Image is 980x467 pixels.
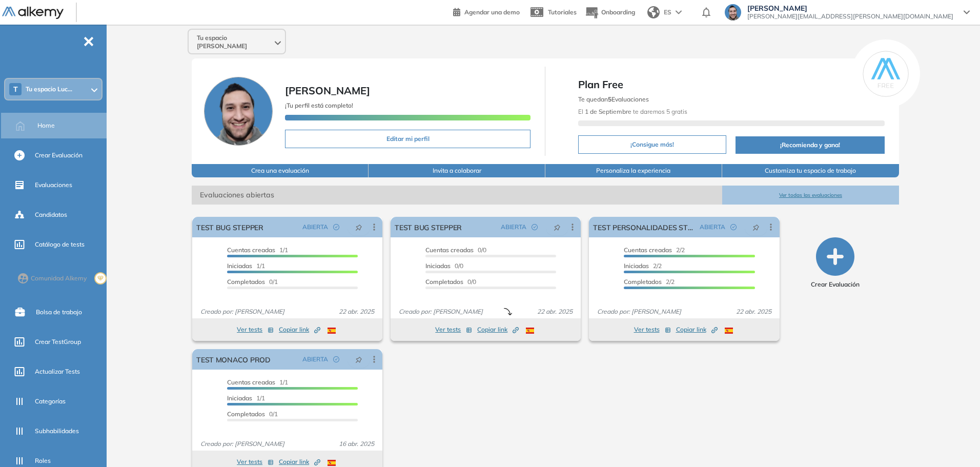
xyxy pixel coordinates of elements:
span: Cuentas creadas [425,246,474,254]
span: ABIERTA [700,222,725,232]
img: ESP [328,328,336,334]
span: Iniciadas [425,262,451,270]
button: Ver tests [237,323,274,336]
span: Bolsa de trabajo [36,308,82,317]
span: 0/1 [227,410,278,418]
span: Evaluaciones [35,180,72,190]
span: Creado por: [PERSON_NAME] [593,307,685,316]
button: Ver tests [435,323,472,336]
span: 2/2 [624,246,685,254]
span: check-circle [532,224,538,230]
span: pushpin [355,223,362,231]
span: Evaluaciones abiertas [192,186,722,205]
span: Iniciadas [227,262,252,270]
span: Completados [624,278,662,286]
img: ESP [725,328,733,334]
span: Crear TestGroup [35,337,81,347]
span: Crear Evaluación [35,151,83,160]
span: 2/2 [624,278,675,286]
span: Crear Evaluación [811,280,860,289]
span: check-circle [333,356,339,362]
img: ESP [328,460,336,466]
button: ¡Recomienda y gana! [736,136,885,154]
span: ¡Tu perfil está completo! [285,101,353,109]
span: 2/2 [624,262,662,270]
span: Creado por: [PERSON_NAME] [196,439,289,449]
button: pushpin [348,219,370,235]
button: pushpin [348,351,370,368]
span: Cuentas creadas [227,378,275,386]
span: 0/1 [227,278,278,286]
span: Onboarding [601,8,635,16]
span: 0/0 [425,278,476,286]
img: world [647,6,660,18]
b: 1 de Septiembre [585,108,631,115]
span: pushpin [752,223,760,231]
span: 1/1 [227,262,265,270]
span: Tu espacio Luc... [26,85,72,93]
span: 0/0 [425,246,486,254]
span: El te daremos 5 gratis [578,108,687,115]
img: ESP [526,328,534,334]
span: [PERSON_NAME] [747,4,953,12]
span: ABIERTA [302,222,328,232]
span: Categorías [35,397,66,406]
button: Crea una evaluación [192,164,369,177]
span: 1/1 [227,394,265,402]
span: Creado por: [PERSON_NAME] [395,307,487,316]
span: 22 abr. 2025 [533,307,577,316]
span: check-circle [333,224,339,230]
span: Tu espacio [PERSON_NAME] [197,34,273,50]
span: Home [37,121,55,130]
span: Actualizar Tests [35,367,80,376]
span: Iniciadas [227,394,252,402]
span: Copiar link [279,457,320,466]
span: Subhabilidades [35,427,79,436]
button: pushpin [745,219,767,235]
button: Invita a colaborar [369,164,545,177]
a: Agendar una demo [453,5,520,17]
span: pushpin [355,355,362,363]
span: 22 abr. 2025 [732,307,775,316]
b: 5 [608,95,611,103]
span: Copiar link [279,325,320,334]
button: pushpin [546,219,568,235]
span: Creado por: [PERSON_NAME] [196,307,289,316]
button: Ver todas las evaluaciones [722,186,899,205]
span: 0/0 [425,262,463,270]
a: TEST BUG STEPPER [196,217,263,237]
img: Foto de perfil [204,77,273,146]
span: Agendar una demo [464,8,520,16]
a: TEST BUG STEPPER [395,217,462,237]
span: Te quedan Evaluaciones [578,95,649,103]
span: Completados [227,278,265,286]
span: pushpin [554,223,561,231]
span: 1/1 [227,246,288,254]
span: Roles [35,456,51,465]
span: 16 abr. 2025 [335,439,378,449]
span: Cuentas creadas [227,246,275,254]
span: ABIERTA [501,222,526,232]
span: Candidatos [35,210,67,219]
button: Ver tests [634,323,671,336]
span: check-circle [730,224,737,230]
button: Onboarding [585,2,635,24]
span: Catálogo de tests [35,240,85,249]
span: 1/1 [227,378,288,386]
span: Completados [227,410,265,418]
span: ABIERTA [302,355,328,364]
button: ¡Consigue más! [578,135,726,154]
span: Iniciadas [624,262,649,270]
span: Copiar link [477,325,519,334]
span: 22 abr. 2025 [335,307,378,316]
span: [PERSON_NAME][EMAIL_ADDRESS][PERSON_NAME][DOMAIN_NAME] [747,12,953,21]
a: TEST PERSONALIDADES STEPPER [593,217,695,237]
span: Plan Free [578,77,884,92]
button: Crear Evaluación [811,237,860,289]
button: Personaliza la experiencia [545,164,722,177]
button: Copiar link [279,323,320,336]
span: T [13,85,18,93]
span: ES [664,8,671,17]
button: Editar mi perfil [285,130,530,148]
button: Customiza tu espacio de trabajo [722,164,899,177]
